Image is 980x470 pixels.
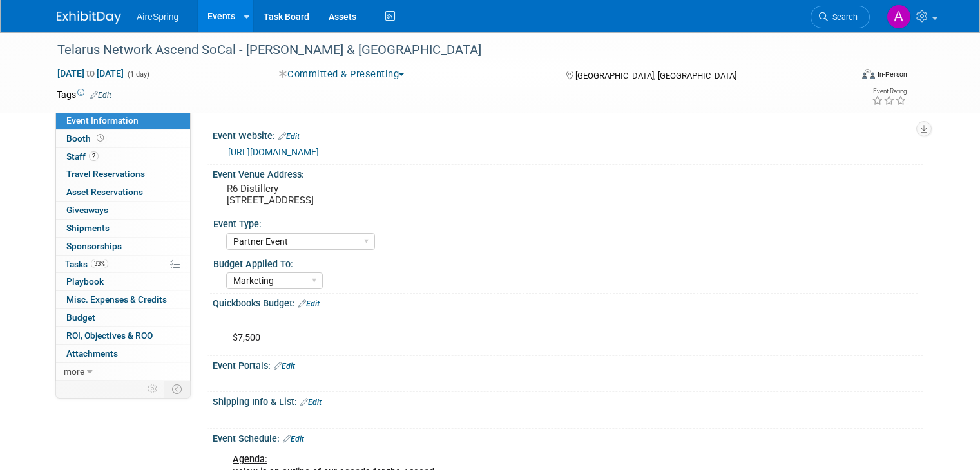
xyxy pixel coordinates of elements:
[56,273,190,290] a: Playbook
[66,330,153,341] span: ROI, Objectives & ROO
[56,238,190,255] a: Sponsorships
[213,356,923,373] div: Event Portals:
[56,309,190,326] a: Budget
[65,259,108,269] span: Tasks
[66,151,99,162] span: Staff
[283,435,304,444] a: Edit
[887,5,911,29] img: Angie Handal
[213,429,923,446] div: Event Schedule:
[862,69,875,79] img: Format-Inperson.png
[164,381,191,397] td: Toggle Event Tabs
[811,6,870,28] a: Search
[56,220,190,237] a: Shipments
[94,133,106,143] span: Booth not reserved yet
[66,115,139,126] span: Event Information
[90,91,111,100] a: Edit
[300,398,322,407] a: Edit
[228,147,319,157] a: [URL][DOMAIN_NAME]
[57,68,124,79] span: [DATE] [DATE]
[56,363,190,381] a: more
[137,12,178,22] span: AireSpring
[278,132,300,141] a: Edit
[89,151,99,161] span: 2
[66,205,108,215] span: Giveaways
[66,223,110,233] span: Shipments
[84,68,97,79] span: to
[64,366,84,377] span: more
[56,130,190,147] a: Booth
[56,148,190,165] a: Staff2
[213,165,923,181] div: Event Venue Address:
[66,294,167,305] span: Misc. Expenses & Credits
[56,165,190,183] a: Travel Reservations
[782,67,907,86] div: Event Format
[274,362,295,371] a: Edit
[66,348,118,359] span: Attachments
[872,88,907,95] div: Event Rating
[66,241,122,251] span: Sponsorships
[66,169,145,179] span: Travel Reservations
[56,345,190,362] a: Attachments
[227,183,495,206] pre: R6 Distillery [STREET_ADDRESS]
[213,214,918,230] div: Event Type:
[56,202,190,219] a: Giveaways
[575,71,736,80] span: [GEOGRAPHIC_DATA], [GEOGRAPHIC_DATA]
[213,254,918,270] div: Budget Applied To:
[828,12,858,22] span: Search
[66,312,95,323] span: Budget
[224,312,785,351] div: $7,500
[57,88,111,101] td: Tags
[91,259,108,268] span: 33%
[274,68,410,81] button: Committed & Presenting
[57,11,121,24] img: ExhibitDay
[66,133,106,144] span: Booth
[213,126,923,143] div: Event Website:
[56,112,190,129] a: Event Information
[126,70,149,79] span: (1 day)
[56,291,190,308] a: Misc. Expenses & Credits
[877,70,907,79] div: In-Person
[56,327,190,344] a: ROI, Objectives & ROO
[56,256,190,273] a: Tasks33%
[66,276,104,287] span: Playbook
[53,39,835,62] div: Telarus Network Ascend SoCal - [PERSON_NAME] & [GEOGRAPHIC_DATA]
[233,454,267,465] u: Agenda:
[142,381,164,397] td: Personalize Event Tab Strip
[298,299,320,308] a: Edit
[66,187,143,197] span: Asset Reservations
[56,183,190,201] a: Asset Reservations
[213,294,923,310] div: Quickbooks Budget:
[213,392,923,409] div: Shipping Info & List:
